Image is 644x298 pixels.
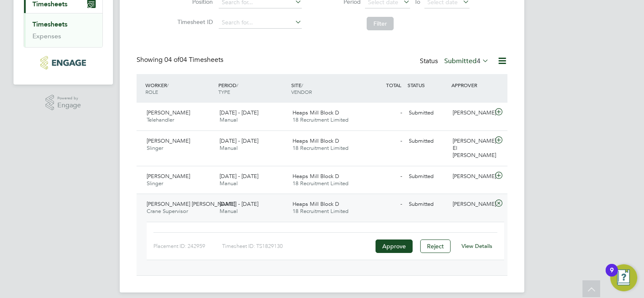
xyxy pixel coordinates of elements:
div: [PERSON_NAME] [449,106,493,120]
div: [PERSON_NAME] El [PERSON_NAME] [449,134,493,162]
div: - [362,170,405,184]
span: / [236,82,238,88]
span: Heaps Mill Block D [292,109,339,116]
span: Heaps Mill Block D [292,173,339,180]
span: [PERSON_NAME] [PERSON_NAME] [147,200,235,208]
span: Heaps Mill Block D [292,200,339,208]
span: Manual [220,208,238,215]
span: TYPE [218,88,230,95]
button: Open Resource Center, 9 new notifications [610,264,637,291]
div: PERIOD [216,77,289,99]
button: Approve [376,239,413,253]
span: [DATE] - [DATE] [220,109,258,116]
div: WORKER [143,77,216,99]
span: Manual [220,116,238,123]
div: Submitted [405,106,449,120]
span: [PERSON_NAME] [147,109,190,116]
div: Showing [137,56,225,64]
span: 04 Timesheets [164,56,223,64]
a: Expenses [32,32,61,40]
div: - [362,197,405,211]
span: Crane Supervisor [147,208,188,215]
span: Manual [220,144,238,152]
span: 18 Recruitment Limited [292,208,349,215]
span: 18 Recruitment Limited [292,180,349,187]
span: ROLE [145,88,158,95]
div: [PERSON_NAME] [449,170,493,184]
div: Timesheets [24,13,102,47]
button: Filter [367,17,394,30]
input: Search for... [219,17,302,29]
div: - [362,134,405,148]
span: Telehandler [147,116,174,123]
div: STATUS [405,77,449,93]
div: Status [420,56,491,67]
div: Submitted [405,134,449,148]
div: APPROVER [449,77,493,93]
span: Slinger [147,144,163,152]
a: Go to home page [24,56,103,69]
span: / [167,82,169,88]
div: 9 [610,270,614,281]
span: [PERSON_NAME] [147,137,190,144]
span: 4 [477,57,480,65]
div: - [362,106,405,120]
span: Powered by [57,95,81,102]
div: Placement ID: 242959 [153,239,222,253]
span: VENDOR [291,88,312,95]
a: View Details [462,242,492,250]
span: Manual [220,180,238,187]
span: Heaps Mill Block D [292,137,339,144]
div: [PERSON_NAME] [449,197,493,211]
span: / [301,82,303,88]
img: legacie-logo-retina.png [40,56,86,69]
span: 04 of [164,56,180,64]
span: Slinger [147,180,163,187]
div: Submitted [405,170,449,184]
label: Submitted [444,57,489,65]
span: Engage [57,102,81,109]
a: Timesheets [32,20,67,28]
button: Reject [420,239,451,253]
span: [DATE] - [DATE] [220,173,258,180]
div: Timesheet ID: TS1829130 [222,239,373,253]
span: [DATE] - [DATE] [220,200,258,208]
span: [DATE] - [DATE] [220,137,258,144]
div: SITE [289,77,362,99]
span: TOTAL [386,82,401,88]
label: Timesheet ID [175,18,213,26]
span: 18 Recruitment Limited [292,116,349,123]
div: Submitted [405,197,449,211]
a: Powered byEngage [46,95,81,111]
span: 18 Recruitment Limited [292,144,349,152]
span: [PERSON_NAME] [147,173,190,180]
